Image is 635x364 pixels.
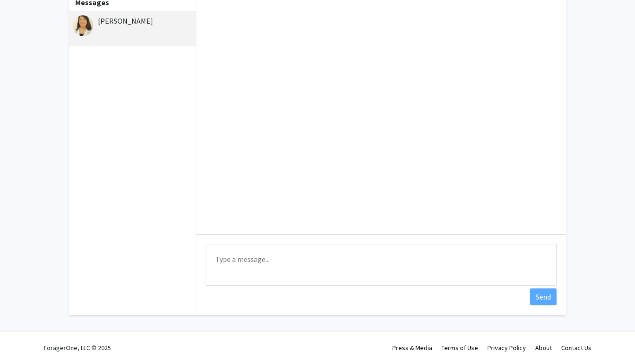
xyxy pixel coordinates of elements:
a: Press & Media [392,344,432,352]
button: Send [530,288,557,305]
div: [PERSON_NAME] [72,15,194,26]
textarea: Message [206,244,557,286]
img: Magaly Toro [72,15,93,36]
div: ForagerOne, LLC © 2025 [44,332,111,364]
a: About [535,344,552,352]
a: Contact Us [561,344,591,352]
a: Privacy Policy [487,344,526,352]
iframe: Chat [7,322,39,357]
a: Terms of Use [441,344,478,352]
